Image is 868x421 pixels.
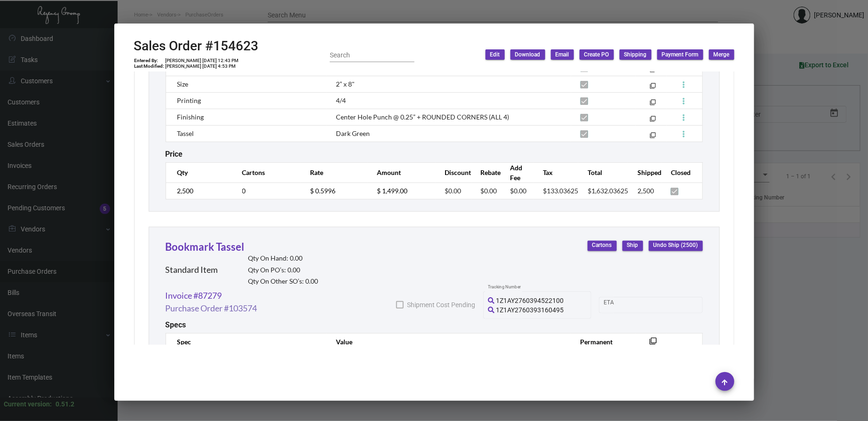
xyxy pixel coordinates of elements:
span: $0.00 [481,187,497,195]
span: Cartons [592,242,612,250]
div: 0.51.2 [56,399,74,409]
button: Cartons [588,241,617,251]
span: Download [515,51,541,59]
span: Shipping [624,51,647,59]
span: $1,632.03625 [588,187,628,195]
button: Shipping [620,49,652,60]
mat-icon: filter_none [650,340,657,348]
mat-icon: filter_none [650,118,656,124]
th: Rate [301,162,368,183]
th: Permanent [571,334,636,350]
h2: Qty On Hand: 0.00 [248,254,319,262]
span: $0.00 [445,187,462,195]
td: [PERSON_NAME] [DATE] 12:43 PM [165,58,239,64]
h2: Standard Item [166,265,218,275]
span: Undo Ship (2500) [653,242,698,250]
th: Cartons [233,162,301,183]
span: Create PO [584,51,609,59]
span: Ship [627,242,638,250]
span: Printing [177,96,201,104]
button: Payment Form [657,49,703,60]
a: Bookmark Tassel [166,240,245,253]
span: Dark Green [336,129,370,137]
span: 1Z1AY2760393160495 [496,306,564,314]
th: Value [326,334,571,350]
td: Entered By: [134,58,165,64]
span: Email [556,51,569,59]
mat-icon: filter_none [650,68,656,74]
button: Edit [486,49,505,60]
div: Current version: [4,399,52,409]
button: Merge [709,49,734,60]
span: Finishing [177,113,204,121]
th: Shipped [628,162,661,183]
span: Shipment Cost Pending [407,299,476,310]
button: Undo Ship (2500) [649,241,703,251]
mat-icon: filter_none [650,85,656,91]
span: $133.03625 [543,187,578,195]
th: Spec [166,334,326,350]
span: Merge [714,51,730,59]
span: 2,500 [637,187,654,195]
span: 2” x 8" [336,80,355,88]
input: End date [641,301,686,309]
button: Ship [622,241,643,251]
h2: Sales Order #154623 [134,38,259,54]
mat-icon: filter_none [650,101,656,107]
th: Discount [436,162,471,183]
th: Add Fee [501,162,534,183]
th: Tax [534,162,578,183]
th: Rebate [471,162,501,183]
td: [PERSON_NAME] [DATE] 4:53 PM [165,64,239,69]
td: Last Modified: [134,64,165,69]
h2: Specs [166,320,186,329]
span: Center Hole Punch @ 0.25” + ROUNDED CORNERS (ALL 4) [336,113,509,121]
h2: Price [166,150,183,159]
button: Create PO [580,49,614,60]
mat-icon: filter_none [650,134,656,140]
span: Size [177,80,189,88]
button: Download [510,49,545,60]
input: Start date [604,301,633,309]
a: Purchase Order #103574 [166,302,257,315]
span: 1Z1AY2760394522100 [496,297,564,304]
h2: Qty On PO’s: 0.00 [248,266,319,274]
h2: Qty On Other SO’s: 0.00 [248,278,319,286]
span: $0.00 [510,187,527,195]
th: Total [578,162,628,183]
button: Email [551,49,574,60]
span: Payment Form [662,51,699,59]
th: Closed [661,162,702,183]
a: Invoice #87279 [166,289,222,302]
th: Amount [367,162,435,183]
span: 4/4 [336,96,346,104]
span: Edit [490,51,500,59]
span: Tassel [177,129,194,137]
th: Qty [166,162,233,183]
